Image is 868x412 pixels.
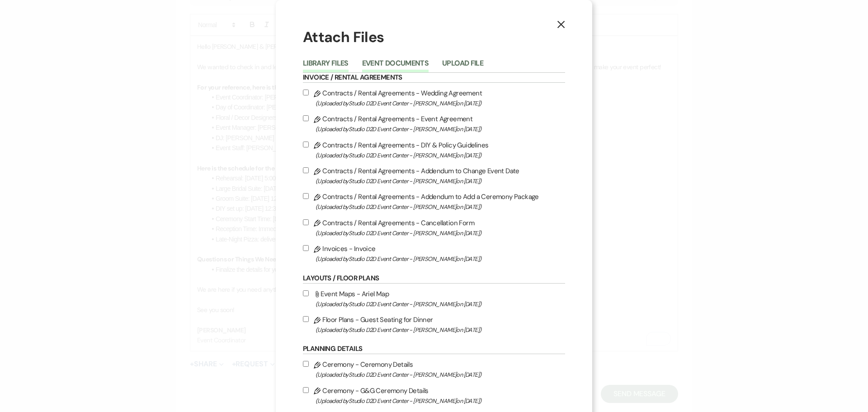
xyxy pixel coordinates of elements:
[316,150,565,161] span: (Uploaded by Studio D2D Event Center - [PERSON_NAME] on [DATE] )
[303,193,309,199] input: Contracts / Rental Agreements - Addendum to Add a Ceremony Package(Uploaded byStudio D2D Event Ce...
[442,60,483,72] button: Upload File
[303,385,565,406] label: Ceremony - G&G Ceremony Details
[303,288,565,309] label: Event Maps - Ariel Map
[303,359,565,380] label: Ceremony - Ceremony Details
[316,254,565,264] span: (Uploaded by Studio D2D Event Center - [PERSON_NAME] on [DATE] )
[316,325,565,335] span: (Uploaded by Studio D2D Event Center - [PERSON_NAME] on [DATE] )
[303,165,565,186] label: Contracts / Rental Agreements - Addendum to Change Event Date
[303,142,309,147] input: Contracts / Rental Agreements - DIY & Policy Guidelines(Uploaded byStudio D2D Event Center - [PER...
[316,396,565,406] span: (Uploaded by Studio D2D Event Center - [PERSON_NAME] on [DATE] )
[316,202,565,212] span: (Uploaded by Studio D2D Event Center - [PERSON_NAME] on [DATE] )
[303,73,565,83] h6: Invoice / Rental Agreements
[303,87,565,109] label: Contracts / Rental Agreements - Wedding Agreement
[303,217,565,238] label: Contracts / Rental Agreements - Cancellation Form
[362,60,429,72] button: Event Documents
[303,139,565,161] label: Contracts / Rental Agreements - DIY & Policy Guidelines
[303,314,565,335] label: Floor Plans - Guest Seating for Dinner
[303,113,565,134] label: Contracts / Rental Agreements - Event Agreement
[303,361,309,367] input: Ceremony - Ceremony Details(Uploaded byStudio D2D Event Center - [PERSON_NAME]on [DATE])
[303,274,565,284] h6: Layouts / Floor Plans
[303,243,565,264] label: Invoices - Invoice
[303,167,309,173] input: Contracts / Rental Agreements - Addendum to Change Event Date(Uploaded byStudio D2D Event Center ...
[303,90,309,95] input: Contracts / Rental Agreements - Wedding Agreement(Uploaded byStudio D2D Event Center - [PERSON_NA...
[303,27,565,47] h1: Attach Files
[303,219,309,225] input: Contracts / Rental Agreements - Cancellation Form(Uploaded byStudio D2D Event Center - [PERSON_NA...
[316,369,565,380] span: (Uploaded by Studio D2D Event Center - [PERSON_NAME] on [DATE] )
[303,245,309,251] input: Invoices - Invoice(Uploaded byStudio D2D Event Center - [PERSON_NAME]on [DATE])
[303,60,349,72] button: Library Files
[303,344,565,354] h6: Planning Details
[303,191,565,212] label: Contracts / Rental Agreements - Addendum to Add a Ceremony Package
[316,228,565,238] span: (Uploaded by Studio D2D Event Center - [PERSON_NAME] on [DATE] )
[316,176,565,186] span: (Uploaded by Studio D2D Event Center - [PERSON_NAME] on [DATE] )
[316,299,565,309] span: (Uploaded by Studio D2D Event Center - [PERSON_NAME] on [DATE] )
[316,124,565,134] span: (Uploaded by Studio D2D Event Center - [PERSON_NAME] on [DATE] )
[303,316,309,322] input: Floor Plans - Guest Seating for Dinner(Uploaded byStudio D2D Event Center - [PERSON_NAME]on [DATE])
[303,387,309,393] input: Ceremony - G&G Ceremony Details(Uploaded byStudio D2D Event Center - [PERSON_NAME]on [DATE])
[303,115,309,121] input: Contracts / Rental Agreements - Event Agreement(Uploaded byStudio D2D Event Center - [PERSON_NAME...
[303,290,309,296] input: Event Maps - Ariel Map(Uploaded byStudio D2D Event Center - [PERSON_NAME]on [DATE])
[316,98,565,109] span: (Uploaded by Studio D2D Event Center - [PERSON_NAME] on [DATE] )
